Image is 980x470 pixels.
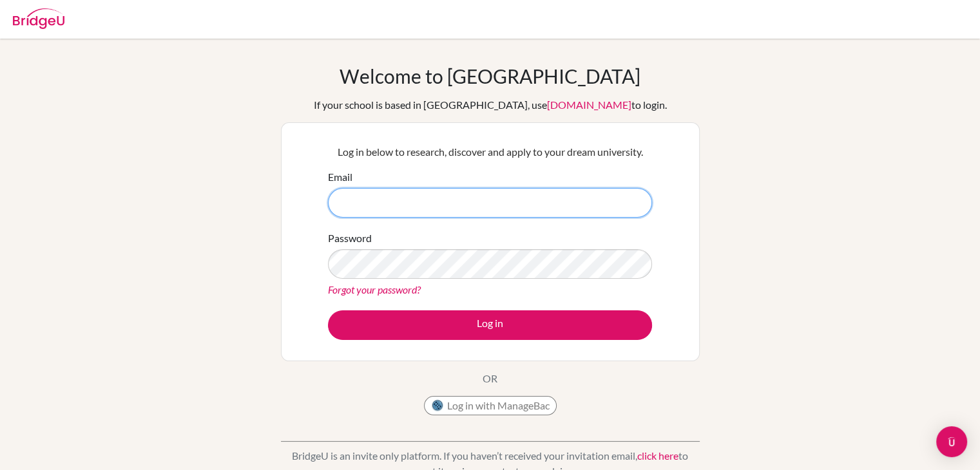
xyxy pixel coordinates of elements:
[328,169,352,185] label: Email
[637,449,678,462] a: click here
[314,97,667,113] div: If your school is based in [GEOGRAPHIC_DATA], use to login.
[936,426,967,457] div: Open Intercom Messenger
[328,230,372,246] label: Password
[328,144,652,160] p: Log in below to research, discover and apply to your dream university.
[328,310,652,340] button: Log in
[340,64,640,88] h1: Welcome to [GEOGRAPHIC_DATA]
[13,8,64,29] img: Bridge-U
[483,371,497,386] p: OR
[328,283,421,296] a: Forgot your password?
[547,99,631,111] a: [DOMAIN_NAME]
[424,396,557,415] button: Log in with ManageBac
